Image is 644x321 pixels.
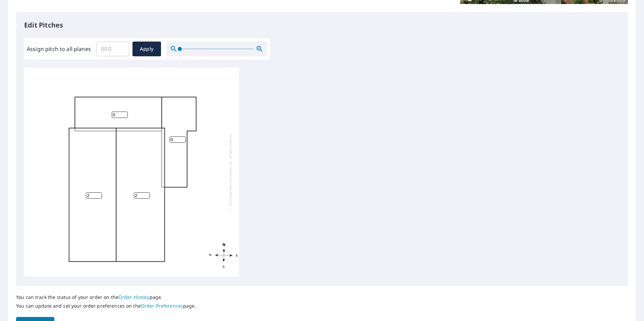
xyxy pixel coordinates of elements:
[132,42,161,56] button: Apply
[16,294,196,300] p: You can track the status of your order on the page.
[16,303,196,309] p: You can update and set your order preferences on the page.
[118,294,150,300] a: Order History
[27,45,91,53] label: Assign pitch to all planes
[96,40,129,58] input: 00.0
[141,303,183,309] a: Order Preferences
[24,20,620,30] p: Edit Pitches
[138,45,156,53] span: Apply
